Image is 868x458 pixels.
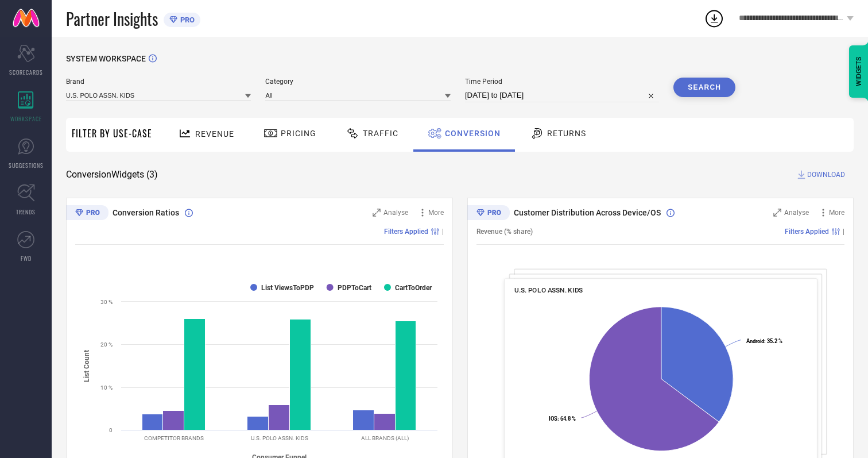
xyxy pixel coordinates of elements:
text: COMPETITOR BRANDS [144,435,204,441]
span: Category [265,78,450,86]
text: : 64.8 % [548,415,575,422]
input: Select time period [465,88,659,102]
tspan: Android [746,338,764,344]
text: ALL BRANDS (ALL) [361,435,409,441]
span: Analyse [383,209,408,217]
span: SUGGESTIONS [9,161,44,170]
span: More [829,209,844,217]
span: Customer Distribution Across Device/OS [514,208,661,217]
text: 0 [109,427,113,433]
text: CartToOrder [395,284,432,292]
span: U.S. POLO ASSN. KIDS [514,286,582,294]
svg: Zoom [773,209,781,217]
span: SCORECARDS [9,68,43,76]
span: DOWNLOAD [807,169,845,180]
span: More [428,209,444,217]
span: Analyse [784,209,809,217]
span: Returns [547,129,586,138]
text: 30 % [100,299,113,305]
span: Filter By Use-Case [72,126,152,140]
span: SYSTEM WORKSPACE [66,54,146,63]
text: : 35.2 % [746,338,782,344]
span: Revenue (% share) [476,228,533,236]
span: WORKSPACE [10,114,42,123]
div: Premium [467,205,510,222]
span: Revenue [195,129,234,138]
span: Time Period [465,78,659,86]
span: Conversion Ratios [113,208,179,217]
span: Brand [66,78,251,86]
span: FWD [21,254,32,263]
text: List ViewsToPDP [261,284,314,292]
span: Filters Applied [785,228,829,236]
tspan: List Count [83,349,91,382]
span: PRO [177,16,195,24]
span: Pricing [281,129,316,138]
text: 10 % [100,384,113,391]
span: Traffic [363,129,398,138]
div: Open download list [704,8,724,29]
button: Search [673,78,735,97]
span: TRENDS [16,207,36,216]
span: | [442,228,444,236]
span: Conversion Widgets ( 3 ) [66,169,158,180]
text: U.S. POLO ASSN. KIDS [251,435,308,441]
tspan: IOS [548,415,557,422]
text: 20 % [100,341,113,348]
svg: Zoom [373,209,381,217]
div: Premium [66,205,108,222]
span: Filters Applied [384,228,428,236]
span: Conversion [445,129,501,138]
span: | [843,228,844,236]
text: PDPToCart [338,284,371,292]
span: Partner Insights [66,7,158,30]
